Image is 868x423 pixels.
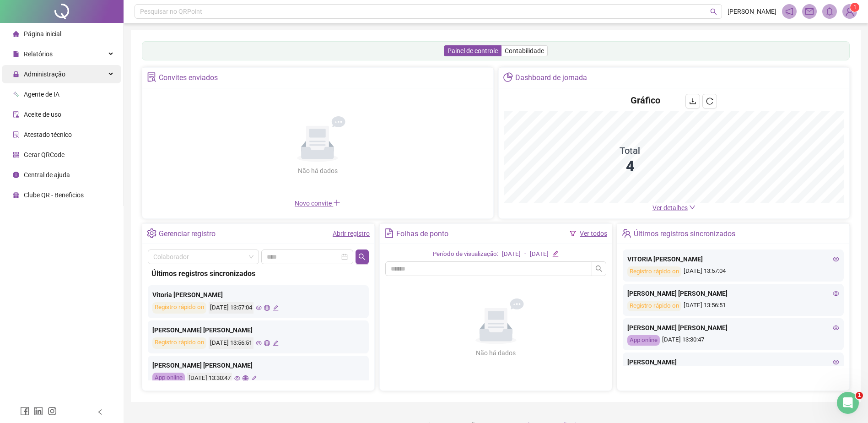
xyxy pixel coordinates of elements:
span: eye [833,325,839,331]
span: Aceite de uso [24,111,61,118]
div: VITORIA [PERSON_NAME] [627,254,839,264]
span: eye [833,290,839,297]
sup: Atualize o seu contato no menu Meus Dados [850,3,859,12]
div: [DATE] 13:30:47 [627,335,839,346]
span: [PERSON_NAME] [728,6,776,16]
span: download [689,98,696,105]
iframe: Intercom live chat [837,392,859,414]
div: Registro rápido on [152,302,206,314]
span: Contabilidade [505,47,544,54]
span: team [622,228,631,238]
span: Novo convite [295,200,340,207]
span: eye [256,340,262,346]
div: Registro rápido on [152,337,206,349]
img: 76513 [843,5,857,18]
div: [DATE] 13:56:51 [627,301,839,311]
div: [DATE] [502,249,521,259]
div: App online [627,335,660,346]
a: Ver todos [580,230,607,237]
span: eye [833,256,839,262]
span: down [689,204,695,211]
div: [DATE] 13:57:04 [209,302,253,314]
span: left [97,409,103,415]
span: global [243,375,248,381]
div: [PERSON_NAME] [PERSON_NAME] [152,360,364,370]
span: home [13,31,19,37]
span: lock [13,71,19,77]
span: Agente de IA [24,91,59,98]
div: Gerenciar registro [159,226,216,242]
div: Convites enviados [159,70,218,86]
div: [PERSON_NAME] [PERSON_NAME] [627,288,839,298]
div: [DATE] [530,249,549,259]
span: eye [833,359,839,365]
div: Últimos registros sincronizados [634,226,735,242]
span: Relatórios [24,50,53,58]
div: Folhas de ponto [396,226,448,242]
span: Clube QR - Beneficios [24,191,84,199]
h4: Gráfico [631,94,660,107]
span: setting [147,228,156,238]
span: facebook [20,407,29,416]
a: Ver detalhes down [652,204,695,211]
a: Abrir registro [333,230,370,237]
span: Central de ajuda [24,171,70,179]
span: search [595,265,603,272]
div: [DATE] 13:57:04 [627,266,839,277]
div: Vitoria [PERSON_NAME] [152,290,364,300]
div: [PERSON_NAME] [PERSON_NAME] [627,323,839,333]
span: reload [706,98,713,105]
span: eye [234,375,240,381]
span: search [710,8,717,15]
div: [PERSON_NAME] [PERSON_NAME] [152,325,364,335]
span: qrcode [13,152,19,158]
div: App online [152,373,185,384]
span: global [264,305,270,311]
span: info-circle [13,172,19,178]
span: Gerar QRCode [24,151,65,158]
span: Página inicial [24,30,61,38]
span: search [358,253,366,260]
div: [DATE] 13:30:47 [187,373,232,384]
span: 1 [853,4,857,11]
div: [PERSON_NAME] [627,357,839,367]
span: Administração [24,70,65,78]
span: Atestado técnico [24,131,72,138]
span: solution [13,131,19,138]
span: edit [552,250,558,256]
div: Período de visualização: [433,249,498,259]
span: plus [333,199,340,206]
div: Registro rápido on [627,266,681,277]
div: Não há dados [454,348,538,358]
span: bell [825,7,834,16]
span: global [264,340,270,346]
span: pie-chart [503,72,513,82]
span: linkedin [34,407,43,416]
span: mail [805,7,814,16]
span: solution [147,72,156,82]
div: [DATE] 13:56:51 [209,337,253,349]
span: 1 [856,392,863,399]
span: edit [251,375,257,381]
span: file-text [384,228,394,238]
span: filter [570,230,576,237]
span: file [13,51,19,57]
span: notification [785,7,793,16]
div: Não há dados [275,166,360,176]
div: Registro rápido on [627,301,681,311]
div: Dashboard de jornada [515,70,587,86]
span: Painel de controle [447,47,498,54]
span: edit [273,340,279,346]
span: edit [273,305,279,311]
div: - [524,249,526,259]
span: audit [13,111,19,118]
div: Últimos registros sincronizados [151,268,365,279]
span: instagram [48,407,57,416]
span: eye [256,305,262,311]
span: gift [13,192,19,198]
span: Ver detalhes [652,204,688,211]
